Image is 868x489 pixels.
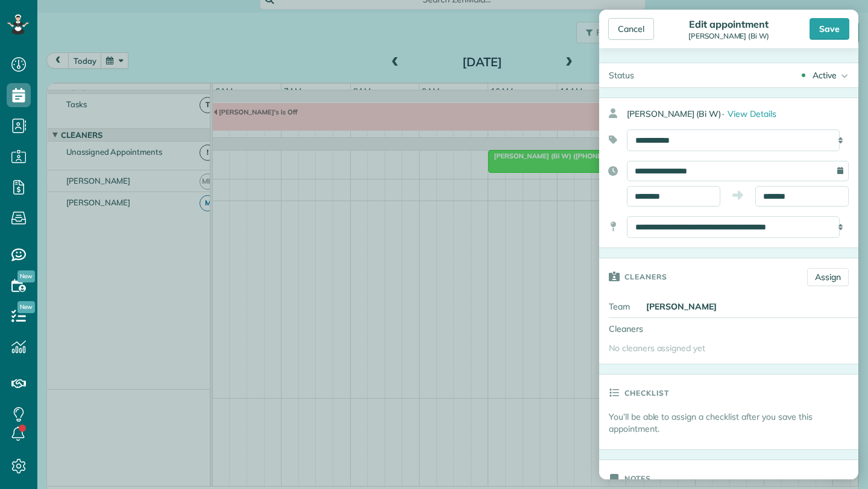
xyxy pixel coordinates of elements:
[609,343,705,354] span: No cleaners assigned yet
[599,296,641,317] div: Team
[807,268,849,286] a: Assign
[722,108,724,119] span: ·
[728,108,776,119] span: View Details
[646,301,717,312] strong: [PERSON_NAME]
[599,63,644,87] div: Status
[627,103,858,125] div: [PERSON_NAME] (Bi W)
[609,411,858,435] p: You’ll be able to assign a checklist after you save this appointment.
[624,375,669,411] h3: Checklist
[810,18,849,40] div: Save
[624,258,667,294] h3: Cleaners
[17,270,35,282] span: New
[685,32,773,40] div: [PERSON_NAME] (Bi W)
[685,18,773,30] div: Edit appointment
[17,301,35,313] span: New
[813,69,837,81] div: Active
[608,18,654,40] div: Cancel
[599,318,684,340] div: Cleaners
